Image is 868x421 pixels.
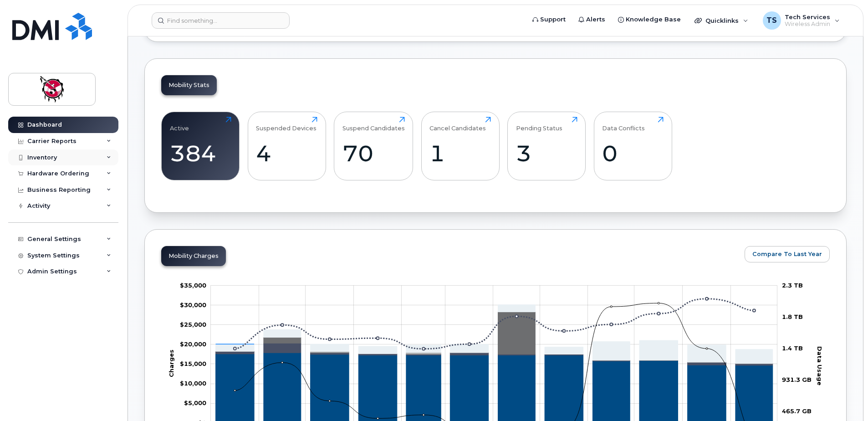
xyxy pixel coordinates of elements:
span: Quicklinks [705,17,739,24]
g: Features [216,305,773,364]
tspan: $10,000 [180,380,206,387]
span: Knowledge Base [626,15,681,24]
g: $0 [180,360,206,367]
span: Tech Services [785,13,830,21]
iframe: Messenger Launcher [828,381,861,414]
div: Data Conflicts [602,117,645,132]
a: Pending Status3 [516,117,577,175]
tspan: 1.8 TB [782,313,803,320]
tspan: $25,000 [180,321,206,328]
tspan: Data Usage [816,346,823,385]
button: Compare To Last Year [745,246,830,262]
a: Alerts [572,10,612,29]
div: Suspended Devices [256,117,317,132]
tspan: $20,000 [180,340,206,348]
div: Pending Status [516,117,562,132]
tspan: 931.3 GB [782,376,812,383]
g: Roaming [216,343,773,365]
span: Wireless Admin [785,21,830,28]
tspan: $30,000 [180,301,206,308]
div: 3 [516,140,577,167]
input: Find something... [152,12,290,29]
tspan: $15,000 [180,360,206,367]
g: $0 [180,321,206,328]
span: Alerts [586,15,605,24]
div: 4 [256,140,317,167]
div: 384 [170,140,231,167]
div: 70 [342,140,405,167]
div: Tech Services [756,11,846,30]
div: Active [170,117,189,132]
a: Data Conflicts0 [602,117,664,175]
div: 0 [602,140,664,167]
g: $0 [180,301,206,308]
g: $0 [180,340,206,348]
span: TS [766,15,777,26]
span: Compare To Last Year [752,250,822,258]
a: Suspend Candidates70 [342,117,405,175]
div: Cancel Candidates [429,117,486,132]
a: Suspended Devices4 [256,117,317,175]
a: Knowledge Base [612,10,687,29]
tspan: 2.3 TB [782,282,803,289]
g: $0 [180,380,206,387]
a: Support [526,10,572,29]
tspan: $5,000 [184,399,206,406]
tspan: $35,000 [180,282,206,289]
a: Cancel Candidates1 [429,117,491,175]
tspan: 1.4 TB [782,344,803,352]
a: Active384 [170,117,231,175]
div: 1 [429,140,491,167]
span: Support [540,15,566,24]
div: Quicklinks [688,11,755,30]
tspan: Charges [168,349,175,377]
g: $0 [184,399,206,406]
g: $0 [180,282,206,289]
div: Suspend Candidates [342,117,405,132]
tspan: 465.7 GB [782,407,812,415]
